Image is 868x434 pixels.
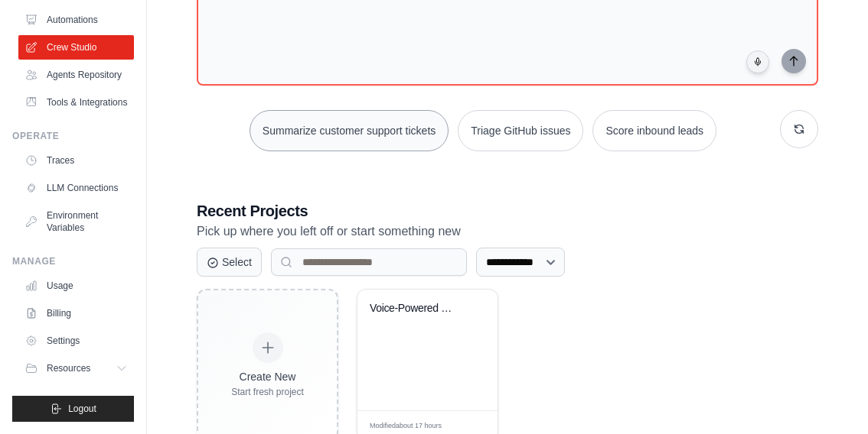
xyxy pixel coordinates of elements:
button: Get new suggestions [780,110,818,148]
a: Crew Studio [18,35,134,60]
a: Environment Variables [18,203,134,240]
span: Modified about 17 hours [370,421,442,432]
span: Edit [462,420,475,432]
div: Voice-Powered RAG Document Query System [370,302,462,316]
a: Automations [18,8,134,32]
a: Settings [18,329,134,353]
div: Operate [12,130,134,142]
a: Billing [18,301,134,325]
button: Score inbound leads [592,110,716,151]
button: Logout [12,396,134,422]
button: Triage GitHub issues [458,110,583,151]
button: Resources [18,356,134,381]
a: Usage [18,274,134,298]
div: Manage [12,255,134,267]
div: Create New [231,369,304,384]
h3: Recent Projects [197,200,818,222]
p: Pick up where you left off or start something new [197,222,818,241]
button: Select [197,248,262,277]
span: Resources [47,362,90,374]
a: Tools & Integrations [18,90,134,115]
button: Summarize customer support tickets [250,110,449,151]
a: LLM Connections [18,176,134,200]
button: Click to speak your automation idea [746,50,769,73]
div: Start fresh project [231,386,304,398]
span: Logout [68,403,96,415]
a: Traces [18,148,134,173]
a: Agents Repository [18,63,134,87]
